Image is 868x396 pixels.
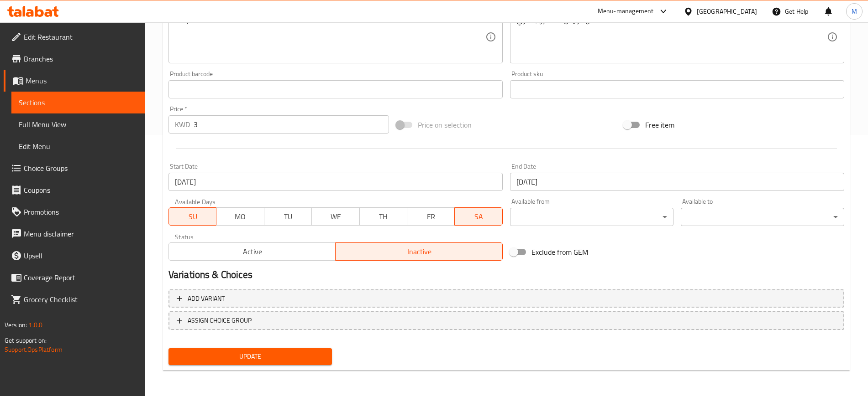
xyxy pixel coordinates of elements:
[339,245,499,258] span: Inactive
[531,247,588,257] span: Exclude from GEM
[24,228,137,239] span: Menu disclaimer
[24,31,137,42] span: Edit Restaurant
[458,210,499,223] span: SA
[4,157,145,179] a: Choice Groups
[175,119,190,130] p: KWD
[311,207,359,226] button: WE
[11,135,145,157] a: Edit Menu
[24,185,137,195] span: Coupons
[510,208,673,226] div: ​
[173,210,213,223] span: SU
[19,141,137,152] span: Edit Menu
[4,267,145,288] a: Coverage Report
[168,348,332,365] button: Update
[316,210,356,223] span: WE
[5,334,47,346] span: Get support on:
[24,294,137,305] span: Grocery Checklist
[175,15,485,59] textarea: Arayes + Soft Drink
[188,293,225,304] span: Add variant
[645,119,674,130] span: Free item
[188,315,252,326] span: ASSIGN CHOICE GROUP
[681,208,844,226] div: ​
[598,6,654,17] div: Menu-management
[5,319,27,331] span: Version:
[11,92,145,113] a: Sections
[168,268,844,282] h2: Variations & Choices
[168,207,216,226] button: SU
[168,289,844,308] button: Add variant
[510,80,844,98] input: Please enter product sku
[407,207,455,226] button: FR
[24,206,137,217] span: Promotions
[220,210,260,223] span: MO
[4,70,145,92] a: Menus
[168,242,336,261] button: Active
[168,80,503,98] input: Please enter product barcode
[697,6,757,16] div: [GEOGRAPHIC_DATA]
[268,210,308,223] span: TU
[363,210,404,223] span: TH
[516,15,827,59] textarea: صحن عرايس + مشروب غازي
[26,75,137,86] span: Menus
[4,179,145,201] a: Coupons
[335,242,503,261] button: Inactive
[168,311,844,330] button: ASSIGN CHOICE GROUP
[19,119,137,130] span: Full Menu View
[4,288,145,310] a: Grocery Checklist
[173,245,332,258] span: Active
[216,207,264,226] button: MO
[4,201,145,223] a: Promotions
[411,210,451,223] span: FR
[4,26,145,48] a: Edit Restaurant
[11,113,145,135] a: Full Menu View
[454,207,502,226] button: SA
[852,6,857,16] span: M
[24,272,137,283] span: Coverage Report
[4,48,145,70] a: Branches
[24,250,137,261] span: Upsell
[24,163,137,174] span: Choice Groups
[5,344,63,355] a: Support.OpsPlatform
[4,245,145,267] a: Upsell
[176,351,325,362] span: Update
[28,319,42,331] span: 1.0.0
[418,119,472,130] span: Price on selection
[359,207,407,226] button: TH
[194,115,389,134] input: Please enter price
[264,207,312,226] button: TU
[19,97,137,108] span: Sections
[4,223,145,245] a: Menu disclaimer
[24,53,137,64] span: Branches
